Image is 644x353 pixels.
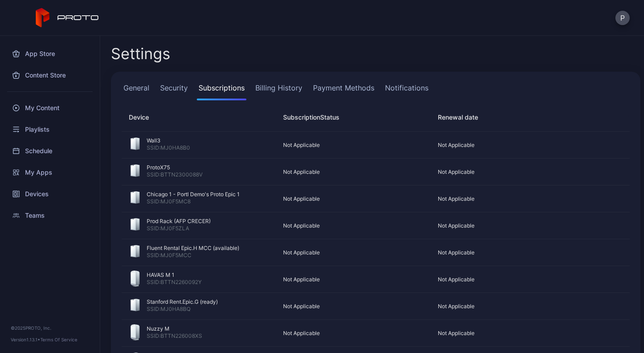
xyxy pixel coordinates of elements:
div: ProtoX75 [147,164,203,171]
div: Not Applicable [276,303,423,310]
a: Devices [5,183,94,205]
div: Device [129,112,269,123]
a: My Apps [5,162,94,183]
div: Not Applicable [276,142,423,149]
div: SSID: MJ0F5MCC [147,252,239,261]
div: Not Applicable [431,276,578,283]
div: SSID: MJ0HA8BQ [147,306,218,314]
a: Teams [5,205,94,226]
a: Schedule [5,140,94,162]
div: Fluent Rental Epic.H MCC (available) [147,245,239,252]
div: Not Applicable [431,168,578,176]
div: Not Applicable [276,330,423,337]
a: Payment Methods [311,82,376,100]
div: Not Applicable [276,249,423,256]
div: © 2025 PROTO, Inc. [11,324,89,331]
div: Not Applicable [431,195,578,202]
div: Wall3 [147,137,190,144]
div: SSID: BTTN2300088V [147,171,203,180]
div: Stanford Rent.Epic.G (ready) [147,298,218,306]
div: Renewal date [431,112,578,123]
div: SSID: MJ0HA8B0 [147,144,190,153]
h2: Settings [111,46,170,62]
div: Not Applicable [431,330,578,337]
div: SSID: MJ0F5ZLA [147,225,211,234]
a: Security [158,82,190,100]
a: Notifications [383,82,430,100]
div: Not Applicable [431,222,578,229]
span: Version 1.13.1 • [11,337,40,342]
div: HAVAS M 1 [147,271,202,279]
span: Subscription [283,113,320,121]
div: Not Applicable [276,276,423,283]
div: Nuzzy M [147,325,202,332]
a: General [122,82,151,100]
a: Terms Of Service [40,337,77,342]
a: My Content [5,97,94,119]
div: Prod Rack (AFP CRECER) [147,218,211,225]
a: Subscriptions [197,82,246,100]
a: Content Store [5,65,94,86]
div: Not Applicable [276,195,423,202]
div: Not Applicable [431,249,578,256]
div: Not Applicable [431,303,578,310]
div: Not Applicable [431,142,578,149]
a: Billing History [254,82,304,100]
div: Chicago 1 - Portl Demo's Proto Epic 1 [147,191,240,198]
div: Not Applicable [276,222,423,229]
a: App Store [5,43,94,65]
a: Playlists [5,119,94,140]
div: Status [276,112,423,123]
div: SSID: MJ0F5MC8 [147,198,240,207]
div: SSID: BTTN226008XS [147,332,202,341]
div: Not Applicable [276,168,423,176]
div: SSID: BTTN2260092Y [147,279,202,288]
button: P [615,11,630,25]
